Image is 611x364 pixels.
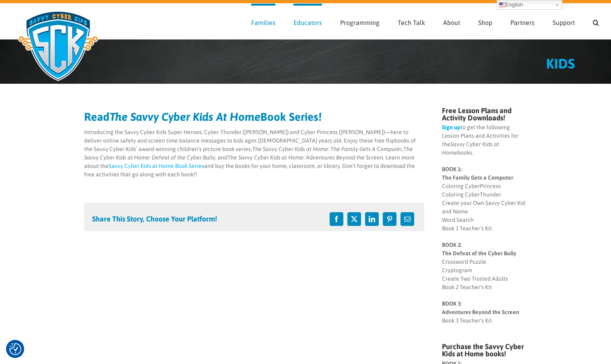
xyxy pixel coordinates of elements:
[553,4,575,39] a: Support
[12,6,104,86] img: Savvy Cyber Kids Logo
[510,19,535,26] span: Partners
[478,19,492,26] span: Shop
[442,123,527,157] p: to get the following Lesson Plans and Activities for the books.
[593,4,599,39] a: Search
[251,4,599,39] nav: Main Menu
[553,19,575,26] span: Support
[84,111,424,122] h2: Read Book Series!
[442,242,516,256] strong: BOOK 2: The Defeat of the Cyber Bully
[9,343,21,355] button: Consent Preferences
[84,146,413,161] em: The Savvy Cyber Kids at Home: Defeat of the Cyber Bully
[109,110,260,123] em: The Savvy Cyber Kids At Home
[345,210,363,228] a: X
[499,2,506,8] img: en
[227,154,383,161] em: The Savvy Cyber Kids at Home: Adventures Beyond the Screen
[510,4,535,39] a: Partners
[398,210,416,228] a: Email
[251,19,275,26] span: Families
[442,107,527,122] h4: Free Lesson Plans and Activity Downloads!
[92,215,217,223] h4: Share This Story, Choose Your Platform!
[340,19,380,26] span: Programming
[363,210,381,228] a: LinkedIn
[9,343,21,355] img: Revisit consent button
[442,343,527,358] h4: Purchase the Savvy Cyber Kids at Home books!
[293,19,322,26] span: Educators
[251,4,275,39] a: Families
[252,146,402,152] em: The Savvy Cyber Kids at Home: The Family Gets A Computer
[340,4,380,39] a: Programming
[293,4,322,39] a: Educators
[442,166,513,181] strong: BOOK 1: The Family Gets a Computer
[442,165,527,233] p: Coloring CyberPrincess Coloring CyberThunder Create your Own Savvy Cyber Kid and Name Word Search...
[546,56,575,71] span: KIDS
[443,4,460,39] a: About
[398,19,425,26] span: Tech Talk
[478,4,492,39] a: Shop
[398,4,425,39] a: Tech Talk
[84,128,424,179] p: Introducing the Savvy Cyber Kids Super Heroes, Cyber Thunder ([PERSON_NAME]) and Cyber Princess (...
[381,210,398,228] a: Pinterest
[442,300,527,325] p: Book 3 Teacher’s Kit
[442,241,527,292] p: Crossword Puzzle Cryptogram Create Two Trusted Adults Book 2 Teacher’s Kit
[442,141,499,156] em: Savvy Cyber Kids at Home
[109,163,204,169] a: Savvy Cyber Kids at Home Book Series
[443,19,460,26] span: About
[328,210,345,228] a: Facebook
[442,300,519,315] strong: BOOK 3: Adventures Beyond the Screen
[442,124,460,130] a: Sign up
